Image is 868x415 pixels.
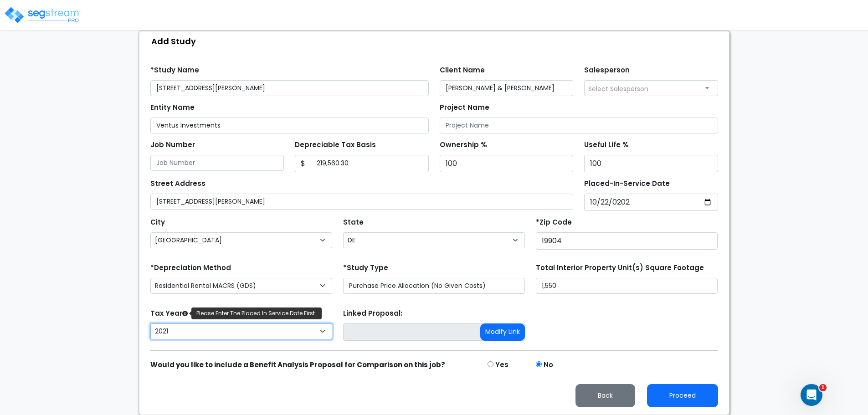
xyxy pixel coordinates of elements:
[536,232,718,250] input: Zip Code
[311,155,429,172] input: 0.00
[150,194,574,210] input: Street Address
[150,155,284,171] input: Job Number
[295,140,376,150] label: Depreciable Tax Basis
[536,217,572,228] label: *Zip Code
[584,179,670,189] label: Placed-In-Service Date
[584,155,718,172] input: Useful Life %
[150,65,199,76] label: *Study Name
[440,65,485,76] label: Client Name
[575,384,635,407] button: Back
[150,118,429,133] input: Entity Name
[150,140,195,150] label: Job Number
[150,179,205,189] label: Street Address
[440,118,718,133] input: Project Name
[440,140,487,150] label: Ownership %
[150,102,195,113] label: Entity Name
[440,155,574,172] input: Ownership %
[295,155,311,172] span: $
[584,140,629,150] label: Useful Life %
[495,360,508,370] label: Yes
[4,6,81,24] img: logo_pro_r.png
[819,384,827,391] span: 1
[144,31,729,51] div: Add Study
[584,65,630,76] label: Salesperson
[647,384,718,407] button: Proceed
[343,263,388,273] label: *Study Type
[191,307,322,319] span: Please Enter The Placed In Service Date First.
[588,84,648,93] span: Select Salesperson
[150,360,445,369] strong: Would you like to include a Benefit Analysis Proposal for Comparison on this job?
[801,384,822,406] iframe: Intercom live chat
[150,80,429,96] input: Study Name
[343,308,402,319] label: Linked Proposal:
[440,102,489,113] label: Project Name
[150,217,165,228] label: City
[480,323,525,341] button: Modify Link
[544,360,553,370] label: No
[150,308,188,319] label: Tax Year
[343,217,364,228] label: State
[150,263,231,273] label: *Depreciation Method
[536,263,704,273] label: Total Interior Property Unit(s) Square Footage
[568,389,642,400] a: Back
[440,80,574,96] input: Client Name
[536,278,718,294] input: total square foot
